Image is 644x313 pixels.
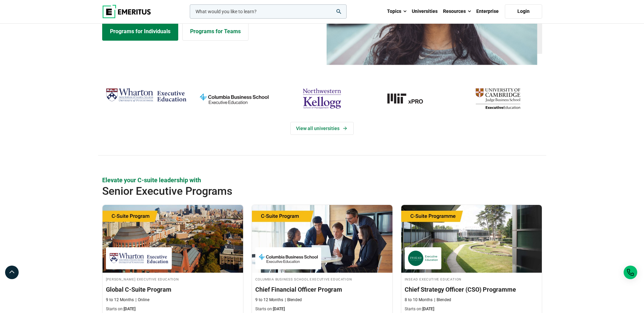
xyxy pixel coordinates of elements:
h3: Global C-Suite Program [106,285,240,294]
p: Online [135,297,149,303]
p: Blended [285,297,302,303]
p: Blended [434,297,451,303]
img: Chief Strategy Officer (CSO) Programme | Online Leadership Course [401,205,542,273]
img: Wharton Executive Education [106,85,187,105]
p: 9 to 12 Months [106,297,134,303]
h2: Senior Executive Programs [102,184,498,198]
a: MIT-xPRO [369,85,450,112]
img: Chief Financial Officer Program | Online Finance Course [252,205,392,273]
a: Login [505,4,542,19]
p: Starts on: [255,306,389,312]
h4: [PERSON_NAME] Executive Education [106,276,240,282]
h3: Chief Strategy Officer (CSO) Programme [405,285,538,294]
img: MIT xPRO [369,85,450,112]
input: woocommerce-product-search-field-0 [190,4,347,19]
p: Starts on: [106,306,240,312]
img: Wharton Executive Education [109,251,168,266]
p: 8 to 10 Months [405,297,433,303]
h3: Chief Financial Officer Program [255,285,389,294]
img: INSEAD Executive Education [408,251,438,266]
span: [DATE] [124,307,135,311]
img: northwestern-kellogg [281,85,363,112]
h4: Columbia Business School Executive Education [255,276,389,282]
p: Elevate your C-suite leadership with [102,176,542,184]
span: [DATE] [273,307,285,311]
img: Global C-Suite Program | Online Leadership Course [103,205,243,273]
img: columbia-business-school [194,85,275,112]
img: cambridge-judge-business-school [457,85,538,112]
h4: INSEAD Executive Education [405,276,538,282]
span: [DATE] [422,307,434,311]
img: Columbia Business School Executive Education [259,251,318,266]
a: Explore for Business [182,22,249,41]
a: Explore Programs [102,22,178,41]
p: Starts on: [405,306,538,312]
a: View Universities [290,122,354,135]
p: 9 to 12 Months [255,297,283,303]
